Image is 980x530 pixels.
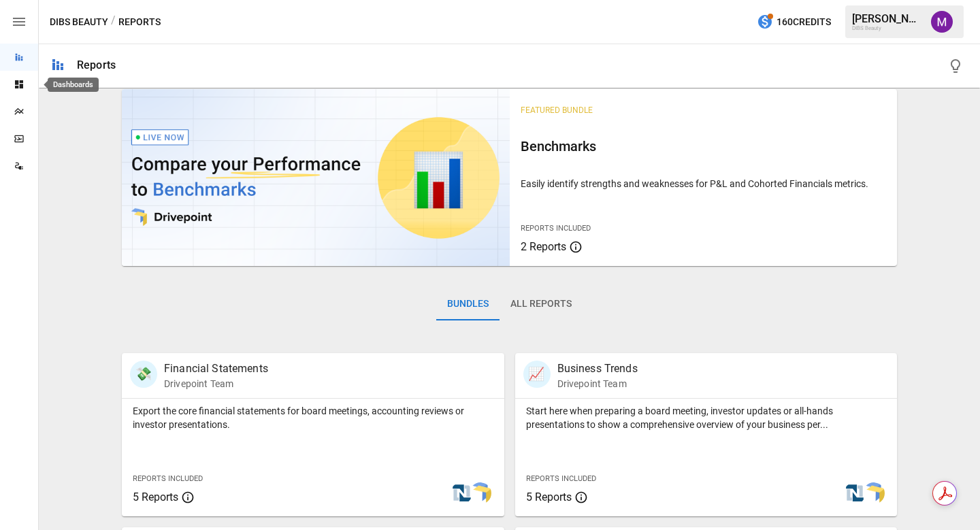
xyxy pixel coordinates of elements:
p: Drivepoint Team [164,377,268,391]
div: 💸 [130,361,157,388]
div: [PERSON_NAME] [852,12,923,25]
span: 5 Reports [526,491,572,503]
span: Reports Included [521,224,591,233]
div: Dashboards [48,78,99,92]
span: 160 Credits [777,14,831,31]
div: DIBS Beauty [852,25,923,31]
p: Drivepoint Team [557,377,638,391]
img: netsuite [451,482,472,504]
span: 5 Reports [133,491,178,503]
span: Reports Included [133,474,203,483]
button: Bundles [436,288,500,320]
div: 📈 [523,361,551,388]
img: smart model [470,482,491,504]
p: Business Trends [557,361,638,377]
p: Easily identify strengths and weaknesses for P&L and Cohorted Financials metrics. [521,177,887,191]
img: video thumbnail [122,89,510,266]
span: Reports Included [526,474,596,483]
img: netsuite [844,482,866,504]
img: smart model [863,482,885,504]
button: 160Credits [751,10,836,35]
div: Reports [77,59,116,71]
button: All Reports [500,288,583,320]
span: Featured Bundle [521,105,593,115]
p: Financial Statements [164,361,268,377]
span: 2 Reports [521,240,566,253]
p: Start here when preparing a board meeting, investor updates or all-hands presentations to show a ... [526,404,887,431]
p: Export the core financial statements for board meetings, accounting reviews or investor presentat... [133,404,493,431]
img: Mindy Luong [931,11,953,33]
div: / [111,14,116,31]
button: DIBS Beauty [50,14,108,31]
button: Mindy Luong [923,3,961,41]
h6: Benchmarks [521,135,887,157]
